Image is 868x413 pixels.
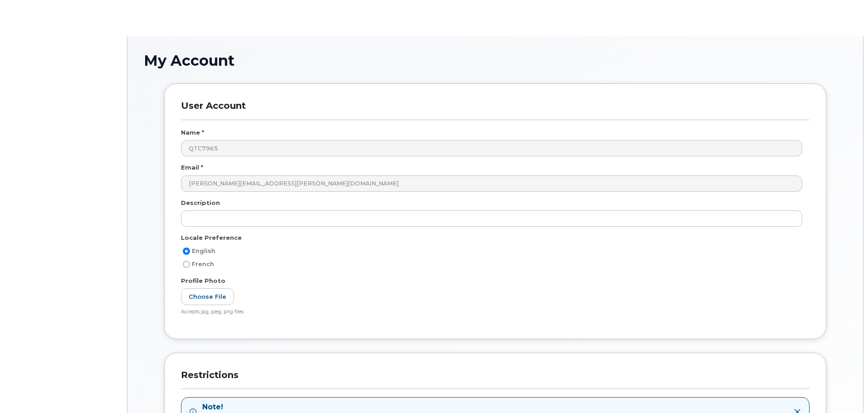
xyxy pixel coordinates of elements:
label: Email * [181,163,203,172]
h3: Restrictions [181,369,809,389]
h3: User Account [181,100,809,120]
label: Profile Photo [181,277,225,285]
input: French [183,261,190,268]
div: Accepts jpg, jpeg, png files [181,309,802,316]
input: English [183,248,190,255]
h1: My Account [144,53,847,68]
strong: Note! [202,402,595,413]
label: Description [181,199,220,207]
span: French [192,261,214,267]
label: Locale Preference [181,233,242,242]
label: Choose File [181,288,234,305]
label: Name * [181,128,204,137]
span: English [192,248,215,254]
